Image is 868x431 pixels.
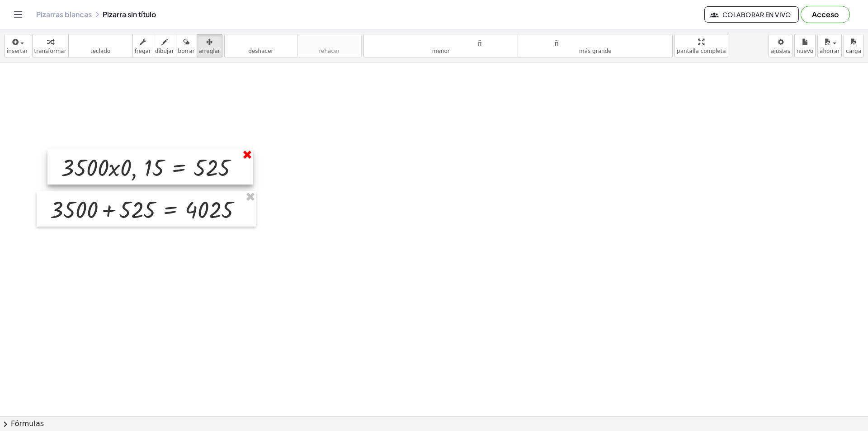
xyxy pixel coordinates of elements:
[797,48,813,54] font: nuevo
[771,48,790,54] font: ajustes
[579,48,612,54] font: más grande
[176,34,197,57] button: borrar
[846,48,861,54] font: carga
[319,48,340,54] font: rehacer
[197,34,222,57] button: arreglar
[675,34,728,57] button: pantalla completa
[32,34,69,57] button: transformar
[794,34,816,57] button: nuevo
[820,48,840,54] font: ahorrar
[817,34,842,57] button: ahorrar
[36,10,92,19] a: Pizarras blancas
[7,48,28,54] font: insertar
[844,34,863,57] button: carga
[366,38,516,46] font: tamaño_del_formato
[153,34,176,57] button: dibujar
[34,48,66,54] font: transformar
[297,34,362,57] button: rehacerrehacer
[248,48,273,54] font: deshacer
[363,34,519,57] button: tamaño_del_formatomenor
[5,34,30,57] button: insertar
[518,34,673,57] button: tamaño_del_formatomás grande
[155,48,174,54] font: dibujar
[132,34,153,57] button: fregar
[812,9,839,19] font: Acceso
[135,48,151,54] font: fregar
[36,9,92,19] font: Pizarras blancas
[178,48,195,54] font: borrar
[299,38,359,46] font: rehacer
[226,38,295,46] font: deshacer
[520,38,670,46] font: tamaño_del_formato
[677,48,726,54] font: pantalla completa
[704,6,799,23] button: Colaborar en vivo
[11,419,44,428] font: Fórmulas
[68,34,133,57] button: tecladoteclado
[769,34,793,57] button: ajustes
[71,38,131,46] font: teclado
[11,7,25,22] button: Cambiar navegación
[801,6,850,23] button: Acceso
[224,34,297,57] button: deshacerdeshacer
[90,48,110,54] font: teclado
[199,48,220,54] font: arreglar
[432,48,450,54] font: menor
[722,10,791,19] font: Colaborar en vivo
